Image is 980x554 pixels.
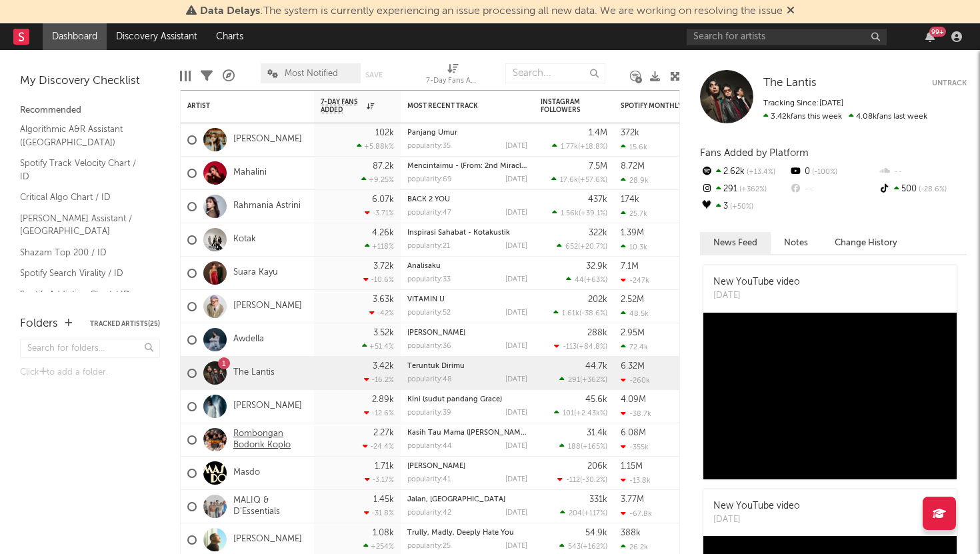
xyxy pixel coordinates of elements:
span: 652 [565,243,578,251]
span: 204 [569,510,582,517]
span: 188 [568,443,581,451]
span: 3.42k fans this week [763,113,842,121]
div: 3.77M [621,495,644,504]
a: Discovery Assistant [107,23,207,50]
div: ( ) [560,509,607,517]
div: 1.71k [375,462,394,471]
div: [DATE] [713,289,800,303]
span: 543 [568,543,581,551]
a: Mahalini [233,167,267,179]
a: Rahmania Astrini [233,201,301,212]
input: Search for artists [687,29,887,45]
div: ( ) [559,542,607,551]
div: [DATE] [505,309,527,317]
span: +50 % [728,203,753,211]
div: -16.2 % [364,375,394,384]
div: 26.2k [621,543,648,551]
div: Kini (sudut pandang Grace) [407,396,527,403]
a: [PERSON_NAME] [233,534,302,545]
div: VITAMIN U [407,296,527,303]
div: popularity: 35 [407,143,451,150]
span: 291 [568,377,580,384]
div: Panjang Umur [407,129,527,137]
div: 87.2k [373,162,394,171]
div: [DATE] [505,376,527,383]
div: ( ) [559,375,607,384]
div: -10.6 % [363,275,394,284]
span: +362 % [582,377,605,384]
div: Edit Columns [180,57,191,95]
div: [DATE] [505,476,527,483]
input: Search for folders... [20,339,160,358]
div: Artist [187,102,287,110]
span: Tracking Since: [DATE] [763,99,843,107]
div: popularity: 44 [407,443,452,450]
div: 7-Day Fans Added (7-Day Fans Added) [426,57,479,95]
div: 10.3k [621,243,647,251]
div: 44.7k [585,362,607,371]
div: Mencintaimu - (From: 2nd Miracle in Cell No.7) [407,163,527,170]
div: Filters [201,57,213,95]
div: -247k [621,276,649,285]
div: -3.17 % [365,475,394,484]
div: -- [789,181,877,198]
span: 7-Day Fans Added [321,98,363,114]
div: popularity: 69 [407,176,452,183]
span: +84.8 % [579,343,605,351]
button: Tracked Artists(25) [90,321,160,327]
div: popularity: 36 [407,343,451,350]
div: ( ) [557,242,607,251]
a: Charts [207,23,253,50]
div: 4.09M [621,395,646,404]
a: MALIQ & D'Essentials [233,495,307,518]
div: 2.89k [372,395,394,404]
button: Notes [771,232,821,254]
a: Algorithmic A&R Assistant ([GEOGRAPHIC_DATA]) [20,122,147,149]
span: 17.6k [560,177,578,184]
span: +13.4 % [745,169,775,176]
div: Kasih Tau Mama (Malam Minggu) [407,429,527,437]
div: 31.4k [587,429,607,437]
div: popularity: 25 [407,543,451,550]
div: My Discovery Checklist [20,73,160,89]
div: 322k [589,229,607,237]
div: 1.45k [373,495,394,504]
div: Inspirasi Sahabat - Kotakustik [407,229,527,237]
a: Masdo [233,467,260,479]
span: -38.6 % [581,310,605,317]
div: ( ) [566,275,607,284]
a: Panjang Umur [407,129,457,137]
span: 1.56k [561,210,579,217]
span: 1.77k [561,143,578,151]
a: The Lantis [763,77,817,90]
div: [DATE] [505,443,527,450]
div: New YouTube video [713,499,800,513]
a: Kotak [233,234,256,245]
div: 174k [621,195,639,204]
div: Instagram Followers [541,98,587,114]
div: -67.8k [621,509,652,518]
div: 8.72M [621,162,645,171]
div: popularity: 33 [407,276,451,283]
span: -100 % [810,169,837,176]
span: -28.6 % [917,186,947,193]
a: Mencintaimu - (From: 2nd Miracle in Cell No.7) [407,163,569,170]
span: The Lantis [763,77,817,89]
a: Jalan, [GEOGRAPHIC_DATA] [407,496,505,503]
span: +162 % [583,543,605,551]
div: [DATE] [505,343,527,350]
a: [PERSON_NAME] [407,329,465,337]
div: BACK 2 YOU [407,196,527,203]
a: Spotify Search Virality / ID [20,266,147,281]
div: Click to add a folder. [20,365,160,381]
div: 6.32M [621,362,645,371]
div: 3.72k [373,262,394,271]
a: [PERSON_NAME] [233,134,302,145]
div: 32.9k [586,262,607,271]
div: ( ) [557,475,607,484]
div: 48.5k [621,309,649,318]
span: : The system is currently experiencing an issue processing all new data. We are working on resolv... [200,6,783,17]
div: 0 [789,163,877,181]
div: 1.39M [621,229,644,237]
div: A&R Pipeline [223,57,235,95]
